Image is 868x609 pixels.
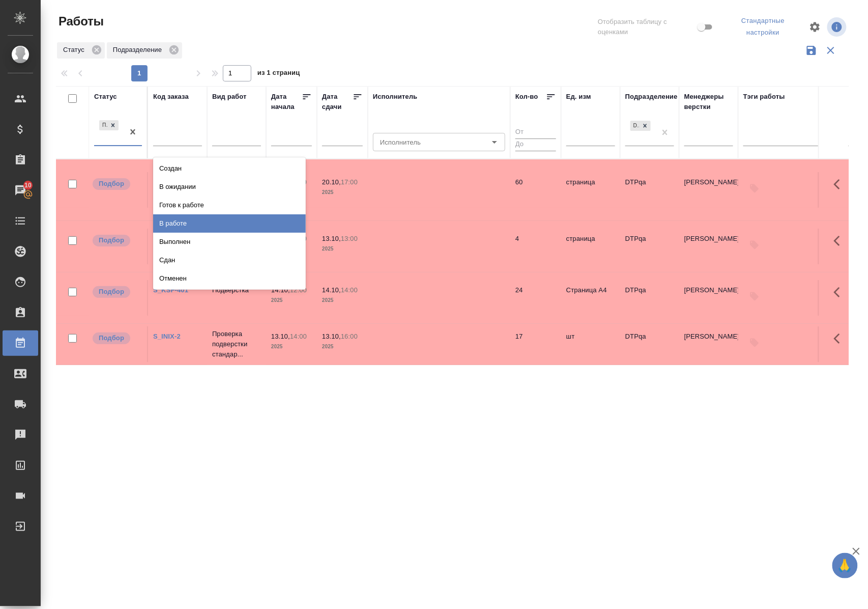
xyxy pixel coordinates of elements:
[684,92,733,112] div: Менеджеры верстки
[153,196,306,214] div: Готов к работе
[99,333,124,343] p: Подбор
[373,92,418,102] div: Исполнитель
[212,285,261,295] p: Подверстка
[153,333,181,340] a: S_INIX-2
[341,333,358,340] p: 16:00
[153,251,306,269] div: Сдан
[212,329,261,359] p: Проверка подверстки стандар...
[322,342,363,352] p: 2025
[92,331,142,345] div: Можно подбирать исполнителей
[566,92,591,102] div: Ед. изм
[3,178,38,203] a: 10
[290,333,307,340] p: 14:00
[153,269,306,288] div: Отменен
[510,229,561,264] td: 4
[743,285,766,308] button: Добавить тэги
[113,45,165,55] p: Подразделение
[620,326,679,362] td: DTPqa
[57,42,105,59] div: Статус
[153,92,189,102] div: Код заказа
[257,67,300,81] span: из 1 страниц
[620,229,679,264] td: DTPqa
[92,234,142,247] div: Можно подбирать исполнителей
[832,553,858,578] button: 🙏
[828,326,852,351] button: Здесь прячутся важные кнопки
[515,126,556,139] input: От
[271,342,312,352] p: 2025
[107,42,182,59] div: Подразделение
[99,120,107,131] div: Подбор
[271,333,290,340] p: 13.10,
[724,13,803,41] div: split button
[322,178,341,186] p: 20.10,
[290,286,307,294] p: 12:00
[322,187,363,198] p: 2025
[510,172,561,208] td: 60
[322,244,363,254] p: 2025
[828,229,852,253] button: Здесь прячутся важные кнопки
[561,280,620,316] td: Страница А4
[153,159,306,178] div: Создан
[821,41,841,60] button: Сбросить фильтры
[94,92,117,102] div: Статус
[561,326,620,362] td: шт
[322,295,363,306] p: 2025
[561,172,620,208] td: страница
[510,326,561,362] td: 17
[341,286,358,294] p: 14:00
[153,178,306,196] div: В ожидании
[828,172,852,197] button: Здесь прячутся важные кнопки
[827,17,849,37] span: Посмотреть информацию
[153,233,306,251] div: Выполнен
[63,45,88,55] p: Статус
[743,92,785,102] div: Тэги работы
[803,15,827,39] span: Настроить таблицу
[341,235,358,242] p: 13:00
[271,92,302,112] div: Дата начала
[743,177,766,200] button: Добавить тэги
[620,280,679,316] td: DTPqa
[99,235,124,245] p: Подбор
[598,17,695,37] span: Отобразить таблицу с оценками
[56,13,104,30] span: Работы
[271,295,312,306] p: 2025
[487,135,502,149] button: Open
[98,119,120,132] div: Подбор
[743,234,766,256] button: Добавить тэги
[322,92,353,112] div: Дата сдачи
[802,41,821,60] button: Сохранить фильтры
[92,285,142,299] div: Можно подбирать исполнителей
[629,120,652,132] div: DTPqa
[515,139,556,151] input: До
[630,121,640,131] div: DTPqa
[99,287,124,297] p: Подбор
[620,172,679,208] td: DTPqa
[684,177,733,187] p: [PERSON_NAME]
[561,229,620,264] td: страница
[322,333,341,340] p: 13.10,
[625,92,678,102] div: Подразделение
[828,280,852,305] button: Здесь прячутся важные кнопки
[684,285,733,295] p: [PERSON_NAME]
[92,177,142,191] div: Можно подбирать исполнителей
[322,235,341,242] p: 13.10,
[212,92,247,102] div: Вид работ
[341,178,358,186] p: 17:00
[515,92,538,102] div: Кол-во
[18,180,38,190] span: 10
[271,286,290,294] p: 14.10,
[684,331,733,342] p: [PERSON_NAME]
[510,280,561,316] td: 24
[99,179,124,189] p: Подбор
[743,331,766,354] button: Добавить тэги
[322,286,341,294] p: 14.10,
[153,214,306,233] div: В работе
[684,234,733,244] p: [PERSON_NAME]
[153,286,188,294] a: S_KSF-401
[836,555,854,576] span: 🙏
